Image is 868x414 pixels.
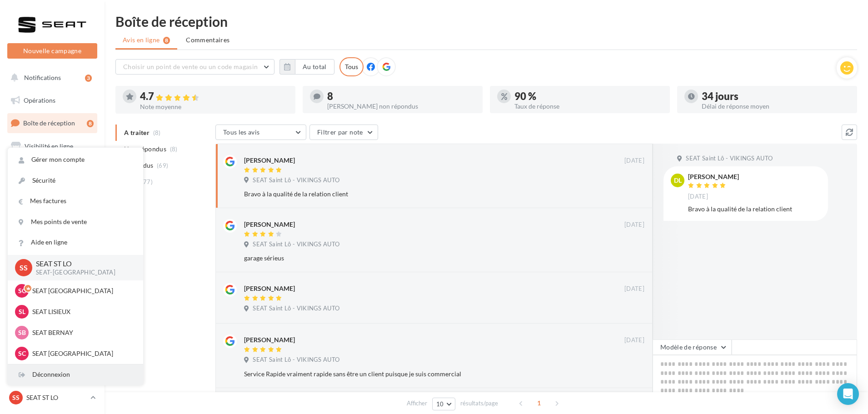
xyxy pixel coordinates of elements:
button: Au total [295,59,334,75]
div: [PERSON_NAME] [244,335,295,344]
a: Opérations [5,91,99,110]
span: Non répondus [124,145,166,154]
span: Commentaires [186,35,229,45]
div: Délai de réponse moyen [702,103,850,110]
button: Au total [279,59,334,75]
button: Tous les avis [215,125,306,140]
a: Sécurité [8,170,143,191]
p: SEAT-[GEOGRAPHIC_DATA] [36,269,129,277]
span: SEAT Saint Lô - VIKINGS AUTO [253,240,339,249]
span: Afficher [407,399,427,408]
p: SEAT ST LO [36,259,129,269]
span: Tous les avis [223,128,260,136]
button: Nouvelle campagne [7,43,97,59]
a: Médiathèque [5,205,99,224]
a: Visibilité en ligne [5,137,99,156]
a: Campagnes DataOnDemand [5,280,99,307]
span: (69) [157,162,168,169]
button: Notifications 3 [5,68,95,87]
button: Choisir un point de vente ou un code magasin [115,59,274,75]
span: SL [19,307,25,316]
div: 8 [87,120,94,127]
div: 3 [85,75,92,82]
div: Open Intercom Messenger [837,383,859,405]
a: Calendrier [5,227,99,246]
span: DL [674,176,682,185]
span: [DATE] [624,157,644,165]
div: [PERSON_NAME] [244,156,295,165]
div: 4.7 [140,91,288,102]
div: Service Rapide vraiment rapide sans être un client puisque je suis commercial [244,369,585,379]
div: garage sérieus [244,254,585,263]
div: [PERSON_NAME] [688,174,739,180]
p: SEAT [GEOGRAPHIC_DATA] [32,286,132,295]
span: SB [18,328,26,337]
div: Taux de réponse [514,103,663,110]
div: 8 [327,91,475,101]
div: Bravo à la qualité de la relation client [244,190,585,199]
span: SS [12,393,20,402]
span: SC [18,286,26,295]
span: (77) [141,178,153,185]
span: [DATE] [624,336,644,344]
span: Choisir un point de vente ou un code magasin [123,63,258,70]
span: résultats/page [460,399,498,408]
div: Tous [339,57,364,76]
p: SEAT BERNAY [32,328,132,337]
div: Boîte de réception [115,15,857,28]
span: 10 [436,400,444,408]
span: 1 [532,396,546,410]
div: [PERSON_NAME] [244,284,295,293]
span: [DATE] [624,285,644,293]
span: SEAT Saint Lô - VIKINGS AUTO [253,356,339,364]
a: PLV et print personnalisable [5,249,99,276]
span: Boîte de réception [23,119,75,127]
a: Boîte de réception8 [5,113,99,133]
a: Gérer mon compte [8,150,143,170]
a: Mes factures [8,191,143,211]
a: Aide en ligne [8,232,143,253]
button: Modèle de réponse [653,339,732,355]
div: [PERSON_NAME] [244,220,295,229]
span: Notifications [24,74,61,81]
p: SEAT ST LO [26,393,87,402]
p: SEAT [GEOGRAPHIC_DATA] [32,349,132,358]
button: Filtrer par note [309,125,378,140]
span: SC [18,349,26,358]
span: (8) [170,145,178,153]
span: Visibilité en ligne [25,142,73,150]
button: 10 [432,398,455,410]
div: 34 jours [702,91,850,101]
div: 90 % [514,91,663,101]
span: SS [20,262,28,273]
span: [DATE] [624,221,644,229]
div: Bravo à la qualité de la relation client [688,205,821,214]
a: Campagnes [5,160,99,179]
div: Déconnexion [8,364,143,385]
a: SS SEAT ST LO [7,389,97,406]
span: Opérations [24,96,55,104]
span: SEAT Saint Lô - VIKINGS AUTO [253,176,339,185]
span: [DATE] [688,193,708,201]
span: SEAT Saint Lô - VIKINGS AUTO [686,155,773,163]
p: SEAT LISIEUX [32,307,132,316]
div: [PERSON_NAME] non répondus [327,103,475,110]
div: Note moyenne [140,104,288,110]
a: Mes points de vente [8,212,143,232]
a: Contacts [5,182,99,201]
span: SEAT Saint Lô - VIKINGS AUTO [253,304,339,313]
